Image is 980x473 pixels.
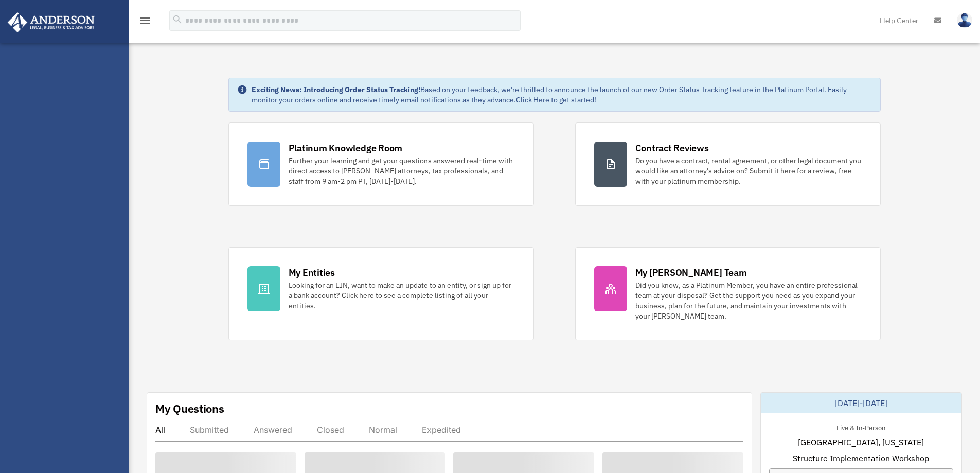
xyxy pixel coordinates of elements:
div: All [155,425,165,435]
div: My [PERSON_NAME] Team [635,266,747,279]
div: Did you know, as a Platinum Member, you have an entire professional team at your disposal? Get th... [635,280,862,321]
strong: Exciting News: Introducing Order Status Tracking! [252,85,420,94]
div: [DATE]-[DATE] [761,393,961,413]
div: Platinum Knowledge Room [289,142,403,154]
div: My Questions [155,401,224,416]
div: Do you have a contract, rental agreement, or other legal document you would like an attorney's ad... [635,155,862,186]
div: Looking for an EIN, want to make an update to an entity, or sign up for a bank account? Click her... [289,280,515,311]
i: menu [139,14,151,27]
a: My [PERSON_NAME] Team Did you know, as a Platinum Member, you have an entire professional team at... [575,247,881,340]
img: Anderson Advisors Platinum Portal [5,12,98,32]
a: Click Here to get started! [516,95,596,104]
div: My Entities [289,266,335,279]
div: Expedited [422,425,461,435]
a: Platinum Knowledge Room Further your learning and get your questions answered real-time with dire... [228,122,534,206]
a: Contract Reviews Do you have a contract, rental agreement, or other legal document you would like... [575,122,881,206]
div: Answered [254,425,292,435]
a: menu [139,18,151,27]
div: Closed [317,425,344,435]
div: Normal [369,425,397,435]
span: Structure Implementation Workshop [793,452,929,464]
img: User Pic [957,13,972,28]
div: Contract Reviews [635,142,709,154]
span: [GEOGRAPHIC_DATA], [US_STATE] [798,436,924,448]
div: Based on your feedback, we're thrilled to announce the launch of our new Order Status Tracking fe... [252,84,872,105]
div: Submitted [190,425,229,435]
i: search [172,14,183,25]
div: Live & In-Person [828,422,894,432]
a: My Entities Looking for an EIN, want to make an update to an entity, or sign up for a bank accoun... [228,247,534,340]
div: Further your learning and get your questions answered real-time with direct access to [PERSON_NAM... [289,155,515,186]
